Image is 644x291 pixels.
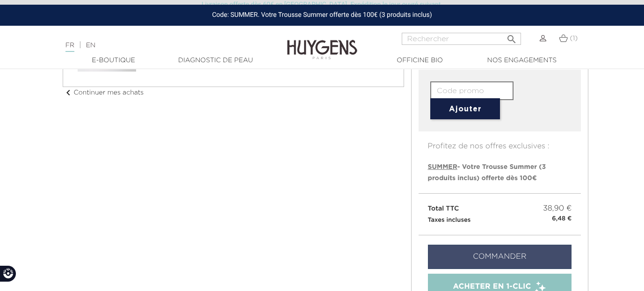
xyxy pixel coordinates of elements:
[419,131,581,152] p: Profitez de nos offres exclusives :
[428,164,546,182] span: - Votre Trousse Summer (3 produits inclus) offerte dès 100€
[570,35,578,42] span: (1)
[506,31,517,42] i: 
[559,35,578,42] a: (1)
[428,217,471,223] small: Taxes incluses
[503,30,520,43] button: 
[428,205,459,212] span: Total TTC
[475,56,569,65] a: Nos engagements
[552,214,572,224] small: 6,48 €
[543,203,572,214] span: 38,90 €
[63,89,144,96] a: chevron_leftContinuer mes achats
[169,56,262,65] a: Diagnostic de peau
[430,98,500,119] button: Ajouter
[61,40,261,51] div: |
[428,245,572,269] a: Commander
[428,164,457,170] span: SUMMER
[287,25,357,61] img: Huygens
[67,56,160,65] a: E-Boutique
[86,42,95,49] a: EN
[402,33,521,45] input: Rechercher
[373,56,467,65] a: Officine Bio
[65,42,74,52] a: FR
[430,81,514,100] input: Code promo
[63,87,74,98] i: chevron_left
